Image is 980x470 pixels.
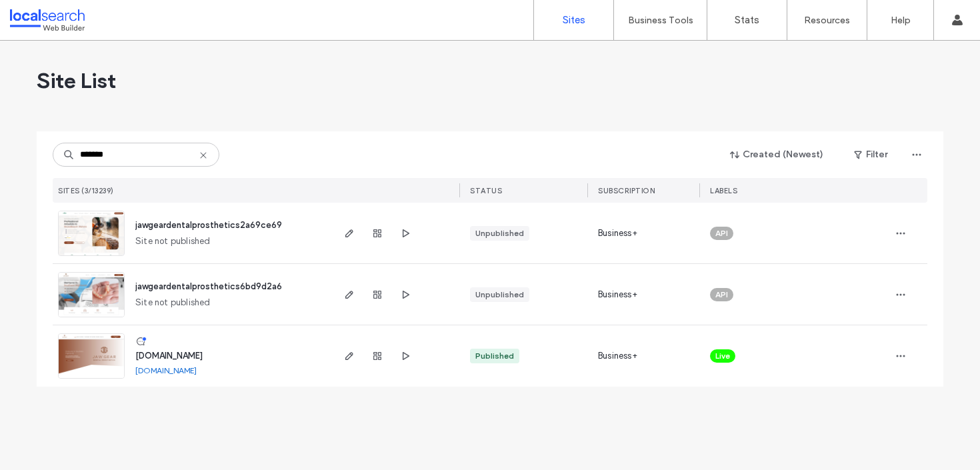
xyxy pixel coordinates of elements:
button: Created (Newest) [719,144,835,165]
button: Filter [841,144,901,165]
span: Help [31,9,58,21]
span: Site not published [135,296,211,309]
label: Sites [563,14,585,26]
span: STATUS [470,186,502,195]
span: API [715,289,728,301]
label: Business Tools [628,15,693,26]
div: Published [475,350,514,362]
label: Resources [804,15,850,26]
span: Business+ [598,349,637,363]
span: API [715,227,728,239]
div: Unpublished [475,289,524,301]
span: Live [715,350,730,362]
span: Site not published [135,235,211,248]
a: [DOMAIN_NAME] [135,365,197,375]
label: Help [891,15,911,26]
span: Business+ [598,288,637,301]
span: SUBSCRIPTION [598,186,655,195]
span: SITES (3/13239) [58,186,114,195]
span: Business+ [598,227,637,240]
label: Stats [735,14,759,26]
span: Site List [37,67,116,94]
span: LABELS [710,186,737,195]
a: jawgeardentalprosthetics6bd9d2a6 [135,281,282,291]
a: [DOMAIN_NAME] [135,351,203,361]
a: jawgeardentalprosthetics2a69ce69 [135,220,282,230]
div: Unpublished [475,227,524,239]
